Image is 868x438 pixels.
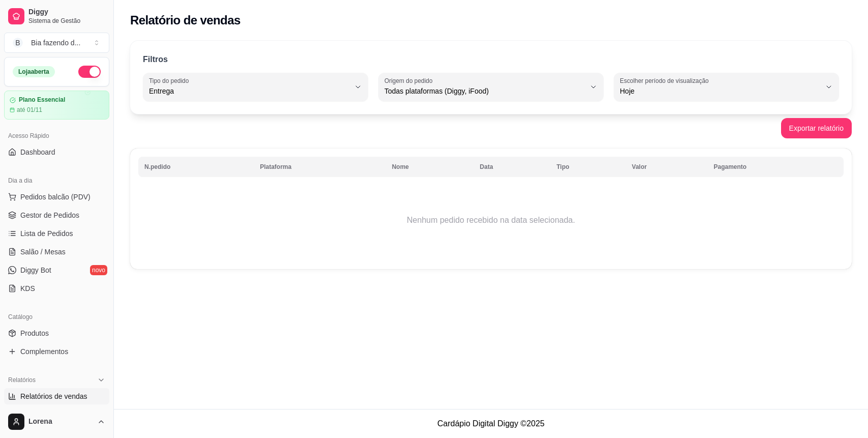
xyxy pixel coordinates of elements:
[4,325,109,341] a: Produtos
[386,157,474,177] th: Nome
[20,247,66,257] span: Salão / Mesas
[28,17,105,25] span: Sistema de Gestão
[138,180,844,261] td: Nenhum pedido recebido na data selecionada.
[4,128,109,144] div: Acesso Rápido
[20,265,51,275] span: Diggy Bot
[4,4,109,28] a: DiggySistema de Gestão
[620,86,821,96] span: Hoje
[4,91,109,120] a: Plano Essencialaté 01/11
[4,244,109,260] a: Salão / Mesas
[138,157,254,177] th: N.pedido
[4,144,109,160] a: Dashboard
[378,73,604,101] button: Origem do pedidoTodas plataformas (Diggy, iFood)
[149,86,350,96] span: Entrega
[4,33,109,53] button: Select a team
[626,157,708,177] th: Valor
[8,376,36,384] span: Relatórios
[20,391,87,401] span: Relatórios de vendas
[149,76,192,85] label: Tipo do pedido
[13,66,55,77] div: Loja aberta
[20,228,73,239] span: Lista de Pedidos
[550,157,625,177] th: Tipo
[78,66,101,78] button: Alterar Status
[254,157,385,177] th: Plataforma
[4,207,109,223] a: Gestor de Pedidos
[4,189,109,205] button: Pedidos balcão (PDV)
[4,388,109,404] a: Relatórios de vendas
[707,157,844,177] th: Pagamento
[474,157,551,177] th: Data
[384,86,585,96] span: Todas plataformas (Diggy, iFood)
[20,328,49,338] span: Produtos
[28,8,105,17] span: Diggy
[143,53,168,66] p: Filtros
[143,73,368,101] button: Tipo do pedidoEntrega
[384,76,436,85] label: Origem do pedido
[4,262,109,278] a: Diggy Botnovo
[4,280,109,297] a: KDS
[20,210,79,220] span: Gestor de Pedidos
[19,96,65,104] article: Plano Essencial
[31,38,80,48] div: Bia fazendo d ...
[4,309,109,325] div: Catálogo
[4,172,109,189] div: Dia a dia
[4,343,109,360] a: Complementos
[614,73,839,101] button: Escolher período de visualizaçãoHoje
[20,192,91,202] span: Pedidos balcão (PDV)
[620,76,712,85] label: Escolher período de visualização
[17,106,42,114] article: até 01/11
[130,12,241,28] h2: Relatório de vendas
[13,38,23,48] span: B
[20,283,35,294] span: KDS
[781,118,852,138] button: Exportar relatório
[4,410,109,434] button: Lorena
[4,225,109,242] a: Lista de Pedidos
[20,346,68,357] span: Complementos
[28,417,93,426] span: Lorena
[114,409,868,438] footer: Cardápio Digital Diggy © 2025
[20,147,55,157] span: Dashboard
